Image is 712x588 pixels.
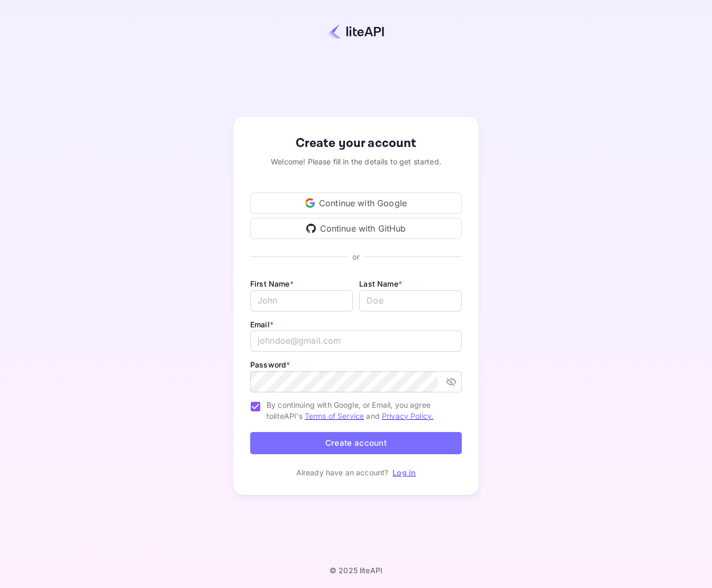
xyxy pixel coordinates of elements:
div: Continue with Google [250,192,462,214]
button: toggle password visibility [442,372,461,391]
a: Terms of Service [305,411,364,420]
div: Welcome! Please fill in the details to get started. [250,156,462,167]
input: John [250,290,353,311]
p: Already have an account? [296,467,389,478]
a: Privacy Policy. [382,411,433,420]
label: Email [250,320,273,329]
a: Log in [392,468,416,477]
img: liteapi [328,24,384,39]
label: Last Name [359,279,402,288]
label: First Name [250,279,294,288]
div: Create your account [250,134,462,153]
span: By continuing with Google, or Email, you agree to liteAPI's and [267,399,453,421]
p: © 2025 liteAPI [330,566,382,575]
label: Password [250,360,290,369]
input: johndoe@gmail.com [250,330,462,352]
button: Create account [250,432,462,455]
div: Continue with GitHub [250,218,462,239]
input: Doe [359,290,462,311]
